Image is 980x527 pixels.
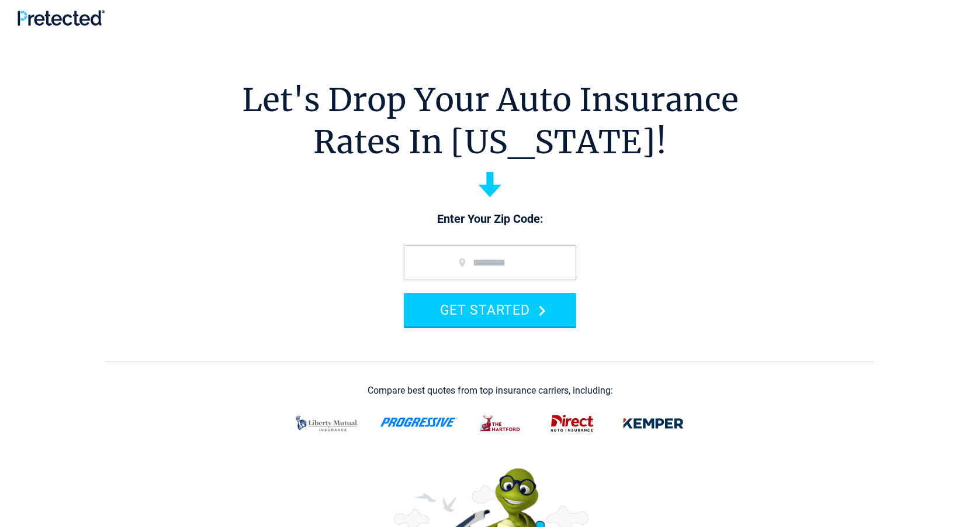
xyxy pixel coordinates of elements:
img: liberty [289,408,366,439]
img: progressive [380,418,458,427]
img: kemper [615,408,692,439]
div: Compare best quotes from top insurance carriers, including: [368,385,613,396]
img: direct [543,408,601,439]
h1: Let's Drop Your Auto Insurance Rates In [US_STATE]! [242,79,739,163]
input: zip code [404,245,576,280]
p: Enter Your Zip Code: [392,211,588,228]
img: thehartford [472,408,529,439]
img: Pretected Logo [18,10,105,26]
button: GET STARTED [404,293,576,326]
